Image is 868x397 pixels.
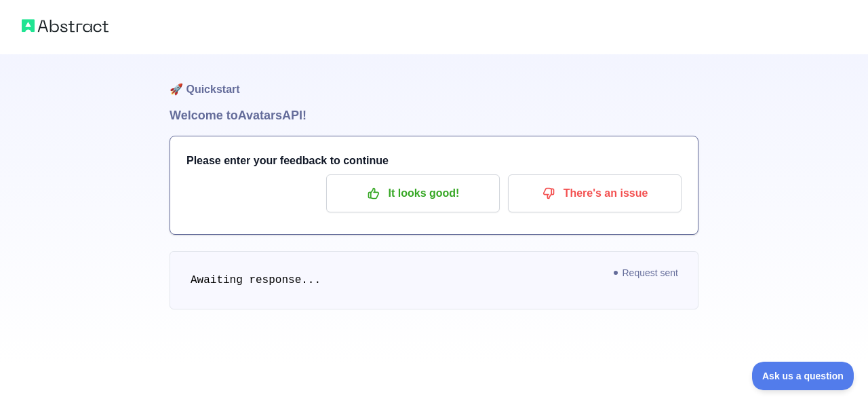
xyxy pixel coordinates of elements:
span: Request sent [608,265,686,281]
h1: Welcome to Avatars API! [170,106,698,125]
h1: 🚀 Quickstart [170,54,698,106]
img: Abstract logo [22,16,108,35]
button: It looks good! [326,174,500,212]
h3: Please enter your feedback to continue [186,153,682,169]
p: It looks good! [336,182,490,205]
button: There's an issue [508,174,682,212]
span: Awaiting response... [191,274,321,286]
p: There's an issue [518,182,671,205]
iframe: Toggle Customer Support [752,362,854,390]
